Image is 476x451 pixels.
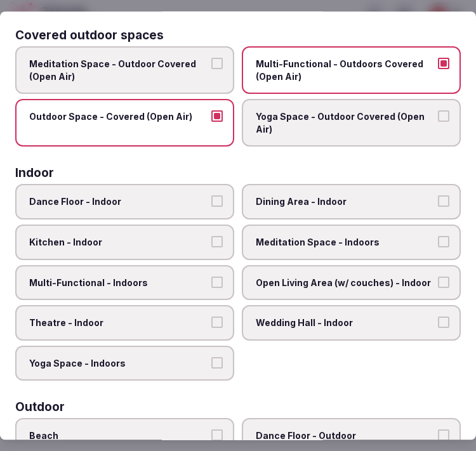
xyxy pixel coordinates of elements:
button: Multi-Functional - Indoors [211,277,223,288]
button: Meditation Space - Indoors [438,236,449,247]
span: Wedding Hall - Indoor [256,317,434,330]
button: Beach [211,430,223,441]
span: Kitchen - Indoor [29,236,208,249]
span: Theatre - Indoor [29,317,208,330]
button: Yoga Space - Outdoor Covered (Open Air) [438,111,449,122]
button: Kitchen - Indoor [211,236,223,247]
h3: Indoor [15,167,54,180]
button: Wedding Hall - Indoor [438,317,449,329]
span: Dance Floor - Indoor [29,196,208,209]
button: Multi-Functional - Outdoors Covered (Open Air) [438,58,449,69]
button: Open Living Area (w/ couches) - Indoor [438,277,449,288]
button: Outdoor Space - Covered (Open Air) [211,111,223,122]
span: Meditation Space - Outdoor Covered (Open Air) [29,58,208,82]
span: Beach [29,430,208,443]
button: Dining Area - Indoor [438,196,449,207]
span: Multi-Functional - Indoors [29,277,208,289]
span: Yoga Space - Outdoor Covered (Open Air) [256,111,434,136]
button: Yoga Space - Indoors [211,357,223,369]
h3: Outdoor [15,402,65,414]
span: Yoga Space - Indoors [29,357,208,370]
span: Dining Area - Indoor [256,196,434,209]
span: Dance Floor - Outdoor [256,430,434,443]
span: Meditation Space - Indoors [256,236,434,249]
span: Outdoor Space - Covered (Open Air) [29,111,208,124]
button: Dance Floor - Outdoor [438,430,449,441]
h3: Covered outdoor spaces [15,29,164,41]
span: Open Living Area (w/ couches) - Indoor [256,277,434,289]
button: Meditation Space - Outdoor Covered (Open Air) [211,58,223,69]
span: Multi-Functional - Outdoors Covered (Open Air) [256,58,434,82]
button: Dance Floor - Indoor [211,196,223,207]
button: Theatre - Indoor [211,317,223,329]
